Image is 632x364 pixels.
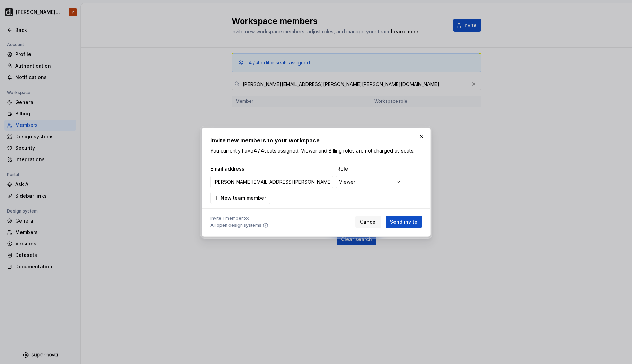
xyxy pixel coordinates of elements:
[253,148,264,154] b: 4 / 4
[210,216,268,221] span: Invite 1 member to:
[210,147,422,154] p: You currently have seats assigned. Viewer and Billing roles are not charged as seats.
[337,165,407,172] span: Role
[390,218,417,225] span: Send invite
[360,218,377,225] span: Cancel
[210,136,422,145] h2: Invite new members to your workspace
[210,223,261,228] span: All open design systems
[210,192,270,204] button: New team member
[210,165,335,172] span: Email address
[386,216,422,228] button: Send invite
[220,194,266,201] span: New team member
[355,216,381,228] button: Cancel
